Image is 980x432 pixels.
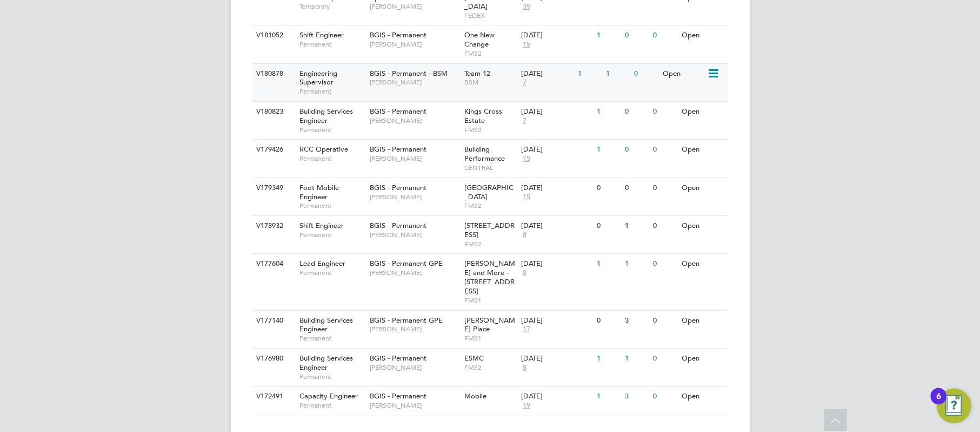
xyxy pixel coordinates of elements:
[464,391,486,401] span: Mobile
[254,178,292,198] div: V179349
[622,140,650,160] div: 0
[594,178,622,198] div: 0
[299,30,344,40] span: Shift Engineer
[651,25,679,45] div: 0
[299,126,364,134] span: Permanent
[651,254,679,274] div: 0
[521,363,528,372] span: 8
[464,145,505,163] span: Building Performance
[464,240,516,248] span: FMS2
[679,311,726,331] div: Open
[679,216,726,236] div: Open
[370,78,459,87] span: [PERSON_NAME]
[679,349,726,369] div: Open
[370,193,459,201] span: [PERSON_NAME]
[464,49,516,58] span: FMS2
[622,178,650,198] div: 0
[464,316,515,334] span: [PERSON_NAME] Place
[254,140,292,160] div: V179426
[299,231,364,239] span: Permanent
[254,216,292,236] div: V178932
[651,102,679,122] div: 0
[370,354,426,363] span: BGIS - Permanent
[594,311,622,331] div: 0
[679,387,726,407] div: Open
[299,145,348,154] span: RCC Operative
[521,221,591,231] div: [DATE]
[254,311,292,331] div: V177140
[464,11,516,20] span: FEDEX
[679,254,726,274] div: Open
[622,25,650,45] div: 0
[594,254,622,274] div: 1
[521,354,591,363] div: [DATE]
[370,183,426,192] span: BGIS - Permanent
[622,254,650,274] div: 1
[370,69,448,78] span: BGIS - Permanent - BSM
[521,31,591,40] div: [DATE]
[464,69,490,78] span: Team 12
[370,325,459,333] span: [PERSON_NAME]
[299,401,364,410] span: Permanent
[299,221,344,230] span: Shift Engineer
[370,40,459,49] span: [PERSON_NAME]
[254,25,292,45] div: V181052
[370,269,459,277] span: [PERSON_NAME]
[651,216,679,236] div: 0
[464,78,516,87] span: BSM
[651,140,679,160] div: 0
[370,316,443,325] span: BGIS - Permanent GPE
[651,178,679,198] div: 0
[299,201,364,210] span: Permanent
[299,2,364,11] span: Temporary
[299,40,364,49] span: Permanent
[299,334,364,343] span: Permanent
[254,254,292,274] div: V177604
[622,102,650,122] div: 0
[254,64,292,84] div: V180878
[370,363,459,372] span: [PERSON_NAME]
[521,40,532,49] span: 15
[370,116,459,125] span: [PERSON_NAME]
[679,178,726,198] div: Open
[594,387,622,407] div: 1
[299,259,345,268] span: Lead Engineer
[651,387,679,407] div: 0
[370,107,426,116] span: BGIS - Permanent
[521,154,532,163] span: 15
[679,102,726,122] div: Open
[521,116,528,126] span: 7
[370,30,426,40] span: BGIS - Permanent
[464,107,502,125] span: Kings Cross Estate
[594,102,622,122] div: 1
[370,145,426,154] span: BGIS - Permanent
[299,183,339,201] span: Foot Mobile Engineer
[370,259,443,268] span: BGIS - Permanent GPE
[299,269,364,277] span: Permanent
[651,349,679,369] div: 0
[594,140,622,160] div: 1
[521,269,528,278] span: 8
[464,363,516,372] span: FMS2
[936,396,941,410] div: 6
[370,391,426,401] span: BGIS - Permanent
[299,154,364,163] span: Permanent
[370,231,459,239] span: [PERSON_NAME]
[622,387,650,407] div: 3
[299,354,353,372] span: Building Services Engineer
[464,30,495,49] span: One New Change
[464,201,516,210] span: FMS2
[622,311,650,331] div: 3
[622,349,650,369] div: 1
[464,183,514,201] span: [GEOGRAPHIC_DATA]
[464,296,516,305] span: FMS1
[464,221,515,239] span: [STREET_ADDRESS]
[299,107,353,125] span: Building Services Engineer
[679,140,726,160] div: Open
[594,25,622,45] div: 1
[679,25,726,45] div: Open
[299,87,364,96] span: Permanent
[299,372,364,381] span: Permanent
[937,389,971,423] button: Open Resource Center, 6 new notifications
[521,392,591,401] div: [DATE]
